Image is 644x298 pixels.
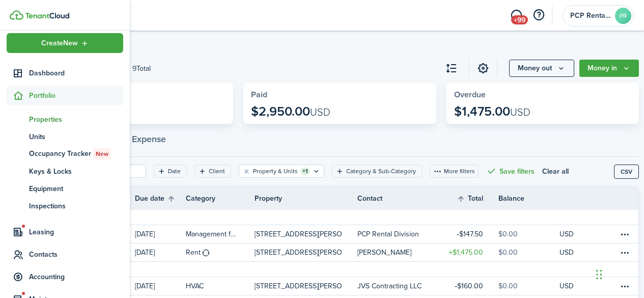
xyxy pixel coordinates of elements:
button: Expense [122,126,176,157]
filter-tag-counter: +1 [300,168,310,175]
img: TenantCloud [25,13,69,19]
table-info-title: HVAC [186,281,204,291]
a: Equipment [7,180,123,197]
widget-stats-title: Paid [251,90,428,99]
a: [STREET_ADDRESS][PERSON_NAME] [255,225,357,243]
span: Inspections [29,201,123,211]
th: Contact [357,193,437,204]
table-profile-info-text: JVS Contracting LLC [357,282,422,290]
a: $0.00 [498,243,559,261]
filter-tag-label: Date [168,167,181,176]
a: Properties [7,111,123,128]
button: CSV [614,165,639,179]
a: $147.50 [437,225,498,243]
a: PCP Rental Division [357,225,437,243]
widget-stats-title: Outstanding [48,90,226,99]
a: Rent [186,243,255,261]
filter-tag: Open filter [194,165,231,178]
span: PCP Rental Division [570,12,611,19]
widget-stats-title: Overdue [454,90,631,99]
span: USD [310,104,330,120]
p: [DATE] [135,281,155,291]
p: [DATE] [135,247,155,258]
img: TenantCloud [10,10,23,20]
header-page-total: 9 Total [132,63,151,74]
table-info-title: Management fees [186,229,239,239]
button: Open resource center [530,7,547,24]
th: Category [186,193,255,204]
span: +99 [511,15,528,24]
a: Dashboard [7,63,123,83]
a: Inspections [7,197,123,214]
th: Property [255,193,357,204]
span: New [96,149,108,158]
button: More filters [430,165,479,178]
table-amount-description: $0.00 [498,229,518,239]
table-amount-title: $160.00 [455,281,483,291]
th: Sort [135,193,186,205]
p: USD [559,281,574,291]
th: Sort [457,193,498,205]
p: [DATE] [135,229,155,239]
span: Portfolio [29,90,123,101]
filter-tag: Open filter [332,165,422,178]
a: [DATE] [135,243,186,261]
a: Keys & Locks [7,162,123,180]
p: [STREET_ADDRESS][PERSON_NAME] [255,281,342,291]
button: Money in [579,60,639,77]
a: HVAC [186,277,255,295]
filter-tag: Open filter [239,165,324,178]
span: Dashboard [29,68,123,78]
span: Accounting [29,272,123,282]
table-amount-description: $0.00 [498,247,518,258]
a: [DATE] [135,277,186,295]
button: Open menu [579,60,639,77]
button: Save filters [486,165,535,178]
span: Leasing [29,227,123,237]
iframe: Chat Widget [593,249,644,298]
avatar-text: PR [615,8,631,24]
p: [STREET_ADDRESS][PERSON_NAME] [255,229,342,239]
a: USD [559,225,587,243]
button: Open menu [7,33,123,53]
filter-tag-label: Client [209,167,225,176]
a: $1,475.00 [437,243,498,261]
table-amount-title: $147.50 [457,229,483,239]
p: $1,475.00 [454,104,530,119]
a: Units [7,128,123,145]
table-profile-info-text: [PERSON_NAME] [357,249,411,257]
a: $160.00 [437,277,498,295]
span: Properties [29,114,123,125]
filter-tag-label: Property & Units [253,167,298,176]
table-profile-info-text: PCP Rental Division [357,230,419,238]
a: Messaging [507,3,526,29]
a: Occupancy TrackerNew [7,145,123,162]
a: [PERSON_NAME] [357,243,437,261]
p: USD [559,229,574,239]
button: Money out [509,60,574,77]
th: Balance [498,193,559,204]
table-amount-title: $1,475.00 [449,247,483,258]
a: [DATE] [135,225,186,243]
a: JVS Contracting LLC [357,277,437,295]
span: Create New [41,40,78,47]
a: $0.00 [498,277,559,295]
span: Occupancy Tracker [29,148,123,159]
filter-tag-label: Category & Sub-Category [346,167,416,176]
span: Contacts [29,249,123,260]
p: [STREET_ADDRESS][PERSON_NAME] [255,247,342,258]
a: Management fees [186,225,255,243]
p: $2,950.00 [251,104,330,119]
a: USD [559,277,587,295]
a: [STREET_ADDRESS][PERSON_NAME] [255,243,357,261]
table-info-title: Rent [186,247,201,258]
p: USD [559,247,574,258]
span: Keys & Locks [29,166,123,177]
button: Clear all [542,165,569,178]
span: USD [510,104,530,120]
div: Drag [596,259,602,290]
table-amount-description: $0.00 [498,281,518,291]
button: Clear filter [242,167,251,175]
span: Equipment [29,183,123,194]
